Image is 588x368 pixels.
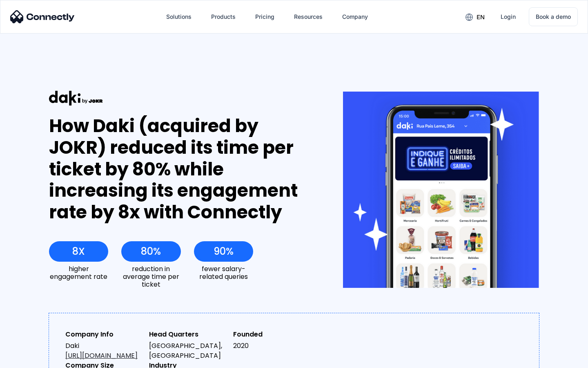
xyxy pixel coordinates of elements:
a: [URL][DOMAIN_NAME] [65,351,138,360]
div: 8X [72,246,85,257]
div: Solutions [160,7,198,27]
div: Products [211,11,236,22]
img: Connectly Logo [10,10,75,23]
div: How Daki (acquired by JOKR) reduced its time per ticket by 80% while increasing its engagement ra... [49,115,313,223]
div: Head Quarters [149,330,226,339]
div: Company Info [65,330,143,339]
div: Pricing [255,11,274,22]
div: Resources [294,11,323,22]
div: Company [342,11,368,22]
div: fewer salary-related queries [194,265,253,280]
div: Daki [65,341,143,361]
aside: Language selected: English [8,354,49,365]
a: Login [494,7,522,27]
div: reduction in average time per ticket [121,265,180,289]
div: Solutions [166,11,192,22]
div: Founded [233,330,310,339]
div: 80% [141,246,161,257]
div: en [459,11,491,23]
div: Company [336,7,374,27]
div: Products [205,7,242,27]
div: Resources [287,7,329,27]
a: Pricing [249,7,281,27]
div: Login [501,11,516,22]
div: en [477,11,485,23]
div: higher engagement rate [49,265,108,280]
div: 2020 [233,341,310,351]
div: [GEOGRAPHIC_DATA], [GEOGRAPHIC_DATA] [149,341,226,361]
ul: Language list [16,354,49,365]
div: 90% [214,246,234,257]
a: Book a demo [529,7,578,26]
